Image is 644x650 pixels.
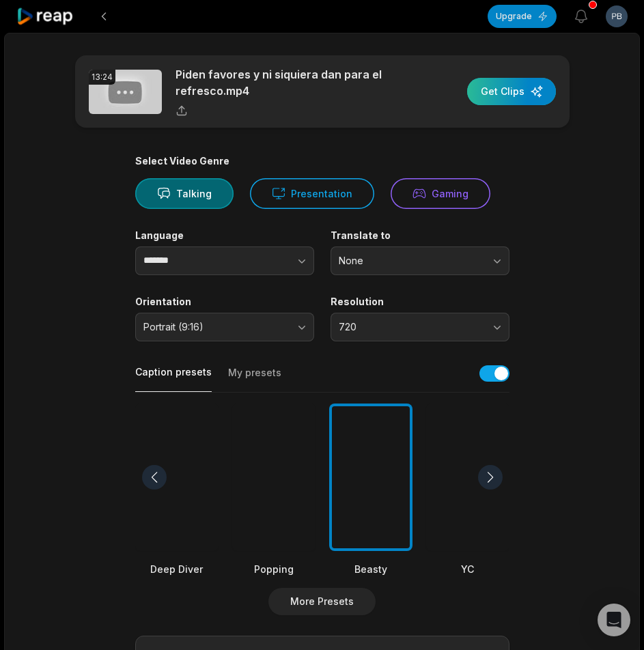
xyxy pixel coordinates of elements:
[250,178,374,209] button: Presentation
[331,229,509,242] label: Translate to
[391,178,490,209] button: Gaming
[135,178,234,209] button: Talking
[135,229,314,242] label: Language
[331,296,509,308] label: Resolution
[331,246,509,275] button: None
[232,562,316,576] div: Popping
[135,562,219,576] div: Deep Diver
[598,604,630,636] div: Open Intercom Messenger
[467,78,556,105] button: Get Clips
[331,313,509,341] button: 720
[329,562,412,576] div: Beasty
[339,321,482,333] span: 720
[135,155,509,167] div: Select Video Genre
[268,588,376,615] button: More Presets
[143,321,287,333] span: Portrait (9:16)
[228,366,281,392] button: My presets
[339,255,482,267] span: None
[135,313,314,341] button: Portrait (9:16)
[135,365,212,392] button: Caption presets
[176,66,411,99] p: Piden favores y ni siquiera dan para el refresco.mp4
[426,562,509,576] div: YC
[488,5,557,28] button: Upgrade
[89,70,115,85] div: 13:24
[135,296,314,308] label: Orientation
